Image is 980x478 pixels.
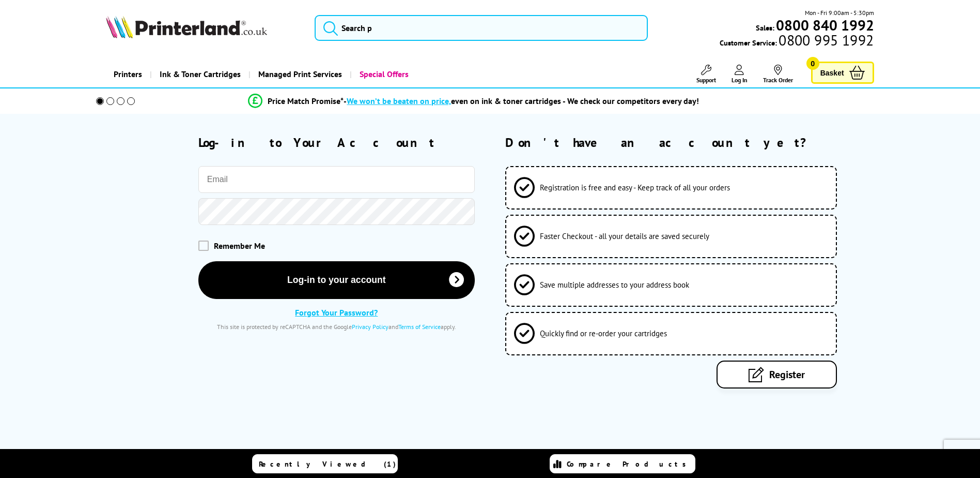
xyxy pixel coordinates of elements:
[540,328,667,338] span: Quickly find or re-order your cartridges
[769,368,805,381] span: Register
[106,16,302,40] a: Printerland Logo
[398,323,441,331] a: Terms of Service
[248,61,350,87] a: Managed Print Services
[720,35,874,48] span: Customer Service:
[567,459,692,469] span: Compare Products
[540,231,709,241] span: Faster Checkout - all your details are saved securely
[806,57,819,70] span: 0
[732,76,748,84] span: Log In
[198,261,475,299] button: Log-in to your account
[540,183,730,192] span: Registration is free and easy - Keep track of all your orders
[106,61,150,87] a: Printers
[763,65,793,84] a: Track Order
[344,96,699,106] div: - even on ink & toner cartridges - We check our competitors every day!
[717,361,837,389] a: Register
[732,65,748,84] a: Log In
[820,66,844,80] span: Basket
[696,76,716,84] span: Support
[756,23,774,33] span: Sales:
[505,135,874,151] h2: Don't have an account yet?
[540,280,689,290] span: Save multiple addresses to your address book
[214,241,265,251] span: Remember Me
[295,307,378,318] a: Forgot Your Password?
[198,323,475,331] div: This site is protected by reCAPTCHA and the Google and apply.
[160,61,241,87] span: Ink & Toner Cartridges
[696,65,716,84] a: Support
[777,35,874,45] span: 0800 995 1992
[198,166,475,193] input: Email
[259,459,396,469] span: Recently Viewed (1)
[315,15,648,41] input: Search p
[776,16,874,35] b: 0800 840 1992
[805,8,874,18] span: Mon - Fri 9:00am - 5:30pm
[268,96,344,106] span: Price Match Promise*
[150,61,248,87] a: Ink & Toner Cartridges
[350,61,416,87] a: Special Offers
[550,454,695,473] a: Compare Products
[352,323,388,331] a: Privacy Policy
[774,20,874,30] a: 0800 840 1992
[347,96,451,106] span: We won’t be beaten on price,
[811,62,874,84] a: Basket 0
[106,16,267,38] img: Printerland Logo
[252,454,398,473] a: Recently Viewed (1)
[82,92,866,110] li: modal_Promise
[198,135,475,151] h2: Log-in to Your Account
